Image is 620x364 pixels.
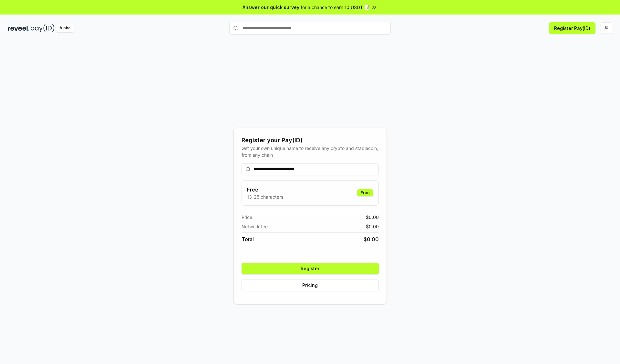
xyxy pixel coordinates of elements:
[242,223,268,230] span: Network fee
[364,235,379,243] span: $ 0.00
[301,4,370,11] span: for a chance to earn 10 USDT 📝
[242,263,379,274] button: Register
[242,280,379,291] button: Pricing
[366,214,379,221] span: $ 0.00
[549,22,595,34] button: Register Pay(ID)
[242,214,252,221] span: Price
[242,235,254,243] span: Total
[247,193,283,200] p: 13-25 characters
[247,186,283,193] h3: Free
[56,24,74,32] div: Alpha
[31,24,55,32] img: pay_id
[242,145,379,158] div: Get your own unique name to receive any crypto and stablecoin, from any chain
[357,189,373,196] div: Free
[243,4,299,11] span: Answer our quick survey
[8,24,29,32] img: reveel_dark
[242,136,379,145] div: Register your Pay(ID)
[366,223,379,230] span: $ 0.00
